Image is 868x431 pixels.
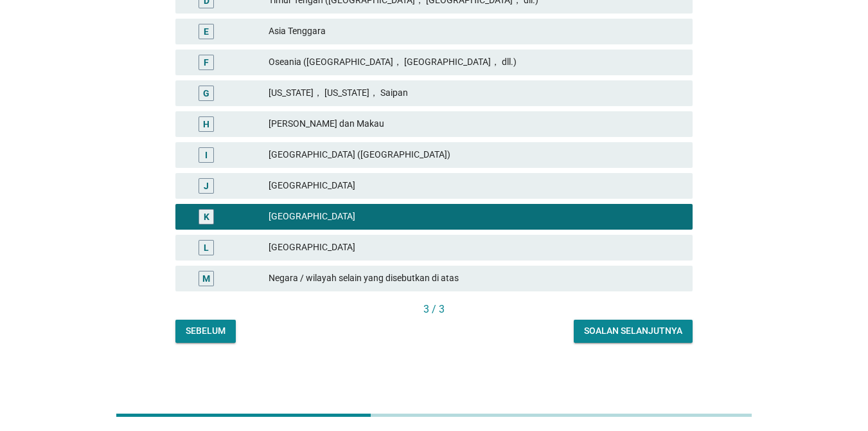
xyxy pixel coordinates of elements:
div: Asia Tenggara [269,24,682,39]
div: I [205,148,208,161]
div: E [204,24,209,38]
div: [US_STATE]， [US_STATE]， Saipan [269,86,682,101]
div: [GEOGRAPHIC_DATA] [269,240,682,255]
div: Negara / wilayah selain yang disebutkan di atas [269,271,682,286]
div: [GEOGRAPHIC_DATA] ([GEOGRAPHIC_DATA]) [269,147,682,163]
button: Soalan selanjutnya [574,320,693,343]
div: [PERSON_NAME] dan Makau [269,116,682,132]
div: J [204,179,209,192]
div: F [204,55,209,69]
div: G [203,86,209,100]
div: [GEOGRAPHIC_DATA] [269,209,682,225]
div: Oseania ([GEOGRAPHIC_DATA]， [GEOGRAPHIC_DATA]， dll.) [269,55,682,70]
div: 3 / 3 [175,302,693,317]
div: [GEOGRAPHIC_DATA] [269,178,682,194]
div: K [204,210,209,223]
div: L [204,241,209,254]
div: Sebelum [186,324,226,338]
div: H [203,117,209,131]
div: M [202,271,210,285]
button: Sebelum [175,320,236,343]
div: Soalan selanjutnya [584,324,682,338]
